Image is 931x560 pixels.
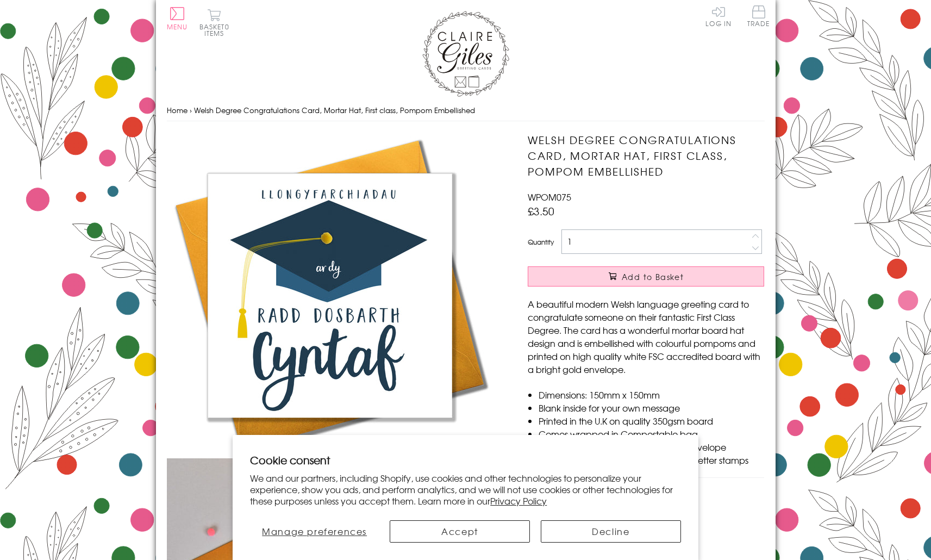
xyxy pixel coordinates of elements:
button: Add to Basket [528,266,764,287]
p: We and our partners, including Shopify, use cookies and other technologies to personalize your ex... [250,472,681,506]
li: Blank inside for your own message [539,401,764,414]
button: Accept [390,520,530,543]
span: Trade [747,5,770,27]
span: Menu [167,22,188,32]
a: Home [167,105,188,115]
h2: Cookie consent [250,452,681,468]
li: Comes wrapped in Compostable bag [539,427,764,440]
span: Manage preferences [262,525,367,538]
a: Privacy Policy [490,494,547,507]
span: Welsh Degree Congratulations Card, Mortar Hat, First class, Pompom Embellished [194,105,475,115]
label: Quantity [528,237,554,247]
h1: Welsh Degree Congratulations Card, Mortar Hat, First class, Pompom Embellished [528,132,764,179]
button: Menu [167,7,188,30]
a: Trade [747,5,770,29]
span: £3.50 [528,203,554,219]
li: Dimensions: 150mm x 150mm [539,388,764,401]
span: › [190,105,192,115]
nav: breadcrumbs [167,99,765,122]
p: A beautiful modern Welsh language greeting card to congratulate someone on their fantastic First ... [528,297,764,376]
button: Decline [541,520,681,543]
span: 0 items [204,22,229,38]
li: Printed in the U.K on quality 350gsm board [539,414,764,427]
button: Manage preferences [250,520,379,543]
span: WPOM075 [528,190,571,203]
span: Add to Basket [622,271,684,282]
img: Claire Giles Greetings Cards [422,11,509,97]
button: Basket0 items [199,9,229,36]
a: Log In [705,5,732,27]
img: Welsh Degree Congratulations Card, Mortar Hat, First class, Pompom Embellished [167,132,493,458]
